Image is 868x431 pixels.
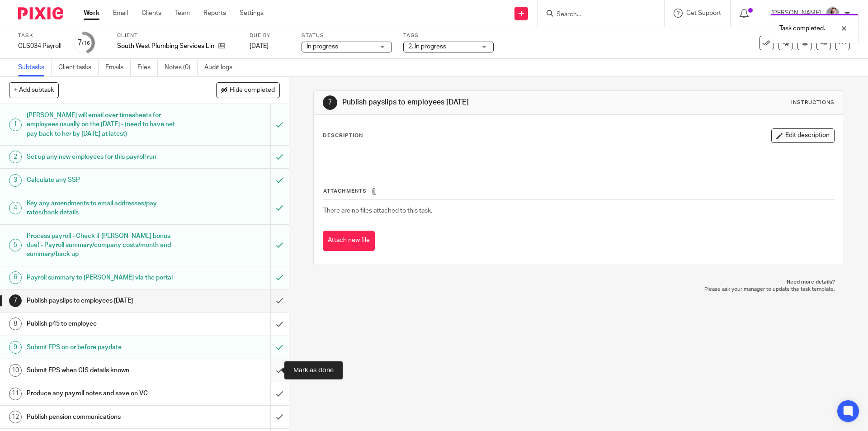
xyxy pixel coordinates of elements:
div: 7 [323,95,337,110]
p: Need more details? [322,279,835,286]
a: Work [84,9,99,18]
p: Description [323,132,363,139]
h1: Publish payslips to employees [DATE] [27,294,183,308]
label: Tags [403,32,494,39]
h1: [PERSON_NAME] will email over timesheets for employees usually on the [DATE] - (need to have net ... [27,109,183,141]
span: Attachments [323,189,367,194]
a: Notes (0) [165,59,198,76]
h1: Submit FPS on or before paydate [27,341,183,354]
small: /16 [82,41,90,46]
p: Task completed. [779,24,825,33]
div: Instructions [791,99,835,106]
p: Please ask your manager to update the task template. [322,286,835,293]
h1: Key any amendments to email addresses/pay rates/bank details [27,197,183,220]
div: 10 [9,364,22,377]
div: 6 [9,271,22,284]
a: Files [137,59,158,76]
label: Task [18,32,61,39]
h1: Publish pension communications [27,410,183,424]
a: Team [175,9,190,18]
h1: Calculate any SSP [27,173,183,187]
button: + Add subtask [9,82,59,98]
a: Subtasks [18,59,52,76]
p: South West Plumbing Services Limited [117,42,214,51]
div: 1 [9,118,22,131]
div: 2 [9,151,22,163]
div: 5 [9,239,22,251]
h1: Process payroll - Check if [PERSON_NAME] bonus due! - Payroll summary/company costs/month end sum... [27,229,183,261]
label: Client [117,32,238,39]
div: 3 [9,174,22,187]
span: There are no files attached to this task. [323,208,432,214]
div: 8 [9,317,22,330]
span: 2. In progress [408,43,446,50]
div: 7 [9,294,22,307]
button: Attach new file [323,231,375,251]
div: 11 [9,388,22,400]
a: Settings [240,9,264,18]
a: Audit logs [204,59,239,76]
label: Due by [250,32,290,39]
h1: Set up any new employees for this payroll run [27,150,183,164]
a: Clients [142,9,161,18]
a: Client tasks [58,59,99,76]
h1: Publish p45 to employee [27,317,183,331]
div: 12 [9,411,22,423]
a: Email [113,9,128,18]
h1: Payroll summary to [PERSON_NAME] via the portal [27,271,183,284]
img: Pixie [18,7,63,19]
div: CLS034 Payroll [18,42,61,51]
span: Hide completed [230,87,275,94]
button: Hide completed [216,82,280,98]
span: In progress [307,43,338,50]
button: Edit description [771,128,835,143]
a: Reports [203,9,226,18]
div: 4 [9,202,22,214]
h1: Produce any payroll notes and save on VC [27,387,183,400]
label: Status [302,32,392,39]
div: 7 [78,38,90,48]
div: 9 [9,341,22,354]
span: [DATE] [250,43,269,49]
h1: Publish payslips to employees [DATE] [342,98,598,107]
a: Emails [105,59,131,76]
img: High%20Res%20Andrew%20Price%20Accountants%20_Poppy%20Jakes%20Photography-3%20-%20Copy.jpg [826,6,840,21]
h1: Submit EPS when CIS details known [27,364,183,377]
